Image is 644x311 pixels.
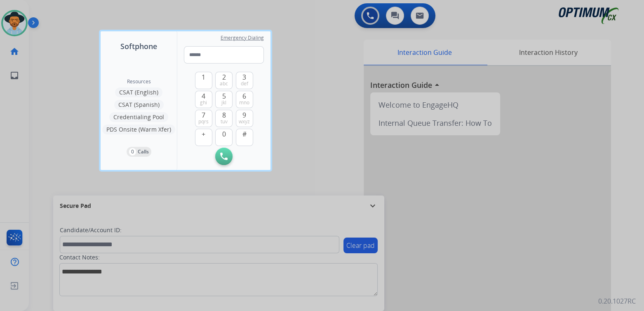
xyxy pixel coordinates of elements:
span: pqrs [198,118,209,125]
button: + [195,129,212,146]
button: 2abc [215,72,233,89]
span: + [202,129,205,139]
span: 2 [222,72,226,82]
img: call-button [220,153,228,160]
span: mno [239,99,249,106]
span: 7 [202,110,205,120]
button: Credentialing Pool [109,112,168,122]
span: ghi [200,99,207,106]
span: 0 [222,129,226,139]
span: Emergency Dialing [221,35,264,41]
span: 4 [202,91,205,101]
button: CSAT (English) [115,87,162,97]
span: 5 [222,91,226,101]
button: 0 [215,129,233,146]
button: 5jkl [215,91,233,108]
span: 8 [222,110,226,120]
p: 0 [129,148,136,155]
span: tuv [221,118,228,125]
span: wxyz [239,118,250,125]
button: 7pqrs [195,110,212,127]
span: Resources [127,78,151,85]
button: 1 [195,72,212,89]
span: 1 [202,72,205,82]
span: jkl [221,99,226,106]
button: CSAT (Spanish) [114,100,164,110]
button: 0Calls [127,147,151,157]
p: 0.20.1027RC [598,296,636,306]
button: 4ghi [195,91,212,108]
p: Calls [138,148,149,155]
span: def [241,80,248,87]
span: 9 [242,110,246,120]
button: 8tuv [215,110,233,127]
span: # [242,129,247,139]
button: 3def [236,72,253,89]
span: abc [220,80,228,87]
span: 6 [242,91,246,101]
button: PDS Onsite (Warm Xfer) [102,125,175,134]
span: 3 [242,72,246,82]
span: Softphone [120,40,157,52]
button: # [236,129,253,146]
button: 9wxyz [236,110,253,127]
button: 6mno [236,91,253,108]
